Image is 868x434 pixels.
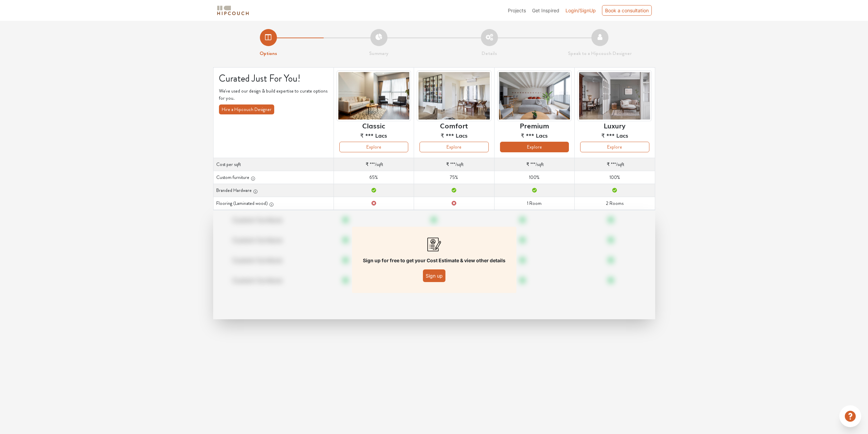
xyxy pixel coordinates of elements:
[500,142,569,152] button: Explore
[339,142,408,152] button: Explore
[440,121,468,129] h6: Comfort
[568,50,632,57] strong: Speak to a Hipcouch Designer
[213,184,334,197] th: Branded Hardware
[334,171,414,184] td: 65%
[532,8,559,13] span: Get Inspired
[363,257,505,264] p: Sign up for free to get your Cost Estimate & view other details
[580,142,649,152] button: Explore
[494,158,574,171] td: /sqft
[575,158,655,171] td: /sqft
[219,87,328,102] p: We've used our design & build expertise to curate options for you.
[604,121,626,129] h6: Luxury
[337,70,411,121] img: header-preview
[362,121,385,129] h6: Classic
[334,158,414,171] td: /sqft
[213,158,334,171] th: Cost per sqft
[213,197,334,210] th: Flooring (Laminated wood)
[219,104,274,114] button: Hire a Hipcouch Designer
[414,158,494,171] td: /sqft
[216,4,250,16] img: logo-horizontal.svg
[414,171,494,184] td: 75%
[520,121,549,129] h6: Premium
[497,70,572,121] img: header-preview
[602,5,652,16] div: Book a consultation
[417,70,491,121] img: header-preview
[213,171,334,184] th: Custom furniture
[575,197,655,210] td: 2 Rooms
[577,70,652,121] img: header-preview
[482,50,497,57] strong: Details
[369,50,388,57] strong: Summary
[565,8,596,13] span: Login/SignUp
[260,50,277,57] strong: Options
[575,171,655,184] td: 100%
[423,269,445,282] button: Sign up
[508,8,526,13] span: Projects
[420,142,488,152] button: Explore
[494,197,574,210] td: 1 Room
[219,73,328,85] h4: Curated Just For You!
[494,171,574,184] td: 100%
[216,3,250,18] span: logo-horizontal.svg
